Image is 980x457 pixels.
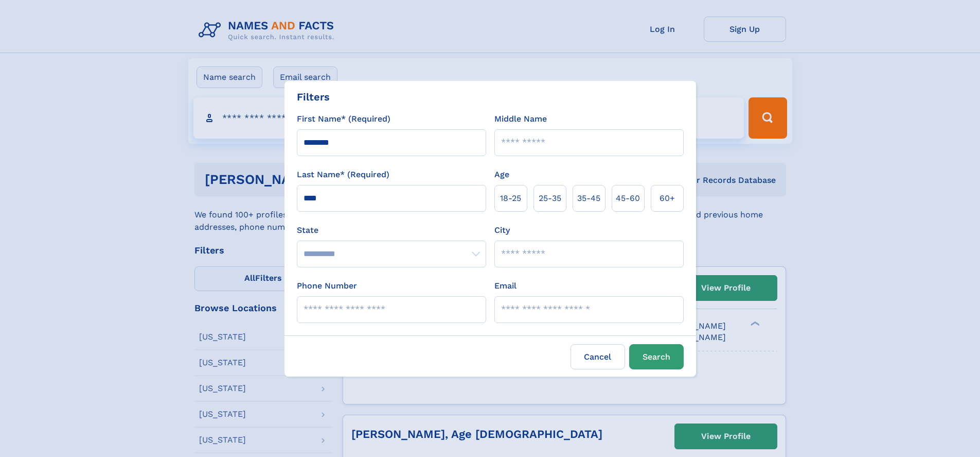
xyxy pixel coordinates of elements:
[571,344,625,369] label: Cancel
[297,168,389,181] label: Last Name* (Required)
[494,168,509,181] label: Age
[494,113,547,125] label: Middle Name
[616,192,640,205] span: 45‑60
[500,192,521,205] span: 18‑25
[494,280,516,292] label: Email
[297,280,357,292] label: Phone Number
[539,192,561,205] span: 25‑35
[297,113,390,125] label: First Name* (Required)
[494,224,510,236] label: City
[297,89,330,105] div: Filters
[629,344,684,369] button: Search
[660,192,675,205] span: 60+
[297,224,486,236] label: State
[577,192,600,205] span: 35‑45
